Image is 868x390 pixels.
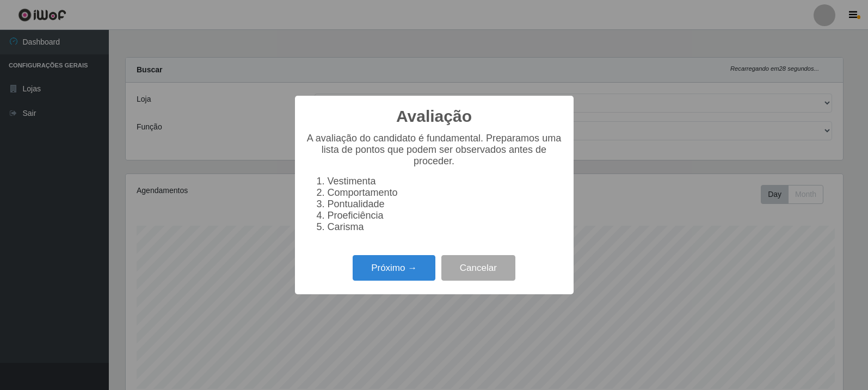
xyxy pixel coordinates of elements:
[396,107,472,126] h2: Avaliação
[328,176,563,187] li: Vestimenta
[328,199,563,210] li: Pontualidade
[441,255,515,281] button: Cancelar
[328,187,563,199] li: Comportamento
[328,221,563,233] li: Carisma
[328,210,563,221] li: Proeficiência
[353,255,435,281] button: Próximo →
[306,133,563,167] p: A avaliação do candidato é fundamental. Preparamos uma lista de pontos que podem ser observados a...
